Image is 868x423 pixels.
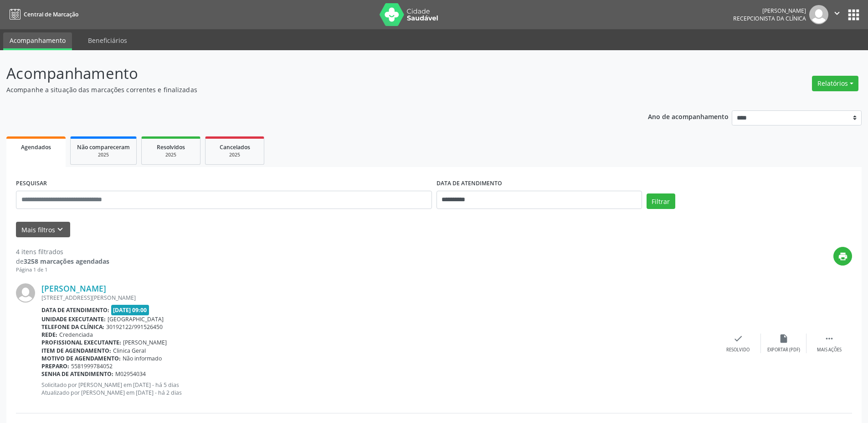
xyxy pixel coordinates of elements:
span: Resolvidos [157,143,185,151]
button: Relatórios [812,76,858,91]
span: [PERSON_NAME] [123,339,167,346]
b: Item de agendamento: [41,347,111,355]
i:  [824,334,834,344]
span: Recepcionista da clínica [733,15,806,22]
b: Data de atendimento: [41,306,109,314]
img: img [16,283,35,303]
span: Não compareceram [77,143,130,151]
span: [GEOGRAPHIC_DATA] [108,315,164,323]
a: Beneficiários [82,32,134,48]
img: img [809,5,828,24]
div: 4 itens filtrados [16,247,109,256]
div: Resolvido [726,347,750,353]
i: print [838,251,848,261]
label: PESQUISAR [16,177,47,191]
div: Página 1 de 1 [16,266,109,274]
a: [PERSON_NAME] [41,283,106,293]
span: Credenciada [59,331,93,339]
b: Telefone da clínica: [41,323,104,331]
i: keyboard_arrow_down [55,225,65,235]
strong: 3258 marcações agendadas [24,257,109,266]
span: 5581999784052 [71,362,113,370]
div: 2025 [148,151,194,158]
button: print [833,247,852,266]
div: 2025 [212,151,257,158]
b: Preparo: [41,362,69,370]
button: apps [846,7,862,23]
div: [STREET_ADDRESS][PERSON_NAME] [41,294,715,302]
i: insert_drive_file [779,334,789,344]
div: Mais ações [817,347,842,353]
span: M02954034 [115,370,146,378]
label: DATA DE ATENDIMENTO [437,177,502,191]
b: Rede: [41,331,57,339]
p: Acompanhe a situação das marcações correntes e finalizadas [6,85,605,94]
div: [PERSON_NAME] [733,7,806,15]
span: Não informado [123,355,162,362]
p: Solicitado por [PERSON_NAME] em [DATE] - há 5 dias Atualizado por [PERSON_NAME] em [DATE] - há 2 ... [41,381,715,397]
i:  [832,8,842,18]
a: Acompanhamento [3,32,72,50]
span: Agendados [21,143,51,151]
button: Filtrar [647,193,675,209]
p: Acompanhamento [6,62,605,85]
div: de [16,256,109,266]
p: Ano de acompanhamento [648,110,729,122]
b: Senha de atendimento: [41,370,113,378]
div: Exportar (PDF) [767,347,800,353]
b: Motivo de agendamento: [41,355,121,362]
div: 2025 [77,151,130,158]
span: [DATE] 09:00 [111,305,149,315]
b: Profissional executante: [41,339,121,346]
span: Clinica Geral [113,347,146,355]
a: Central de Marcação [6,7,78,22]
button: Mais filtroskeyboard_arrow_down [16,222,70,238]
span: Cancelados [220,143,250,151]
b: Unidade executante: [41,315,106,323]
span: 30192122/991526450 [106,323,163,331]
i: check [733,334,743,344]
button:  [828,5,846,24]
span: Central de Marcação [24,10,78,18]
